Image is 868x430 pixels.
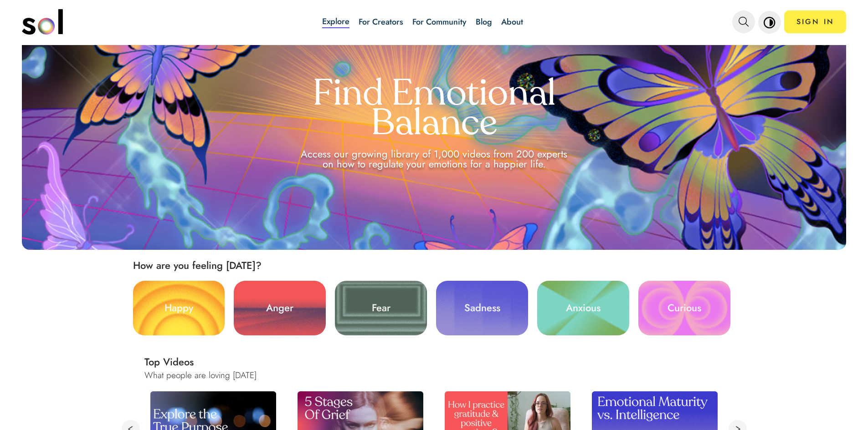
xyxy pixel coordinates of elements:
[133,281,225,335] a: Happy
[322,15,349,28] a: Explore
[784,10,846,33] a: SIGN IN
[638,281,730,335] a: Curious
[133,259,788,272] h2: How are you feeling [DATE]?
[335,281,427,335] a: Fear
[144,369,747,381] h3: What people are loving [DATE]
[412,16,467,28] a: For Community
[22,9,63,35] img: logo
[294,149,574,169] div: Access our growing library of 1,000 videos from 200 experts on how to regulate your emotions for ...
[234,281,326,335] a: Anger
[436,281,528,335] a: Sadness
[359,16,403,28] a: For Creators
[476,16,492,28] a: Blog
[144,354,747,369] h2: Top Videos
[248,81,620,140] h1: Find Emotional Balance
[22,6,847,38] nav: main navigation
[537,281,629,335] a: Anxious
[501,16,523,28] a: About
